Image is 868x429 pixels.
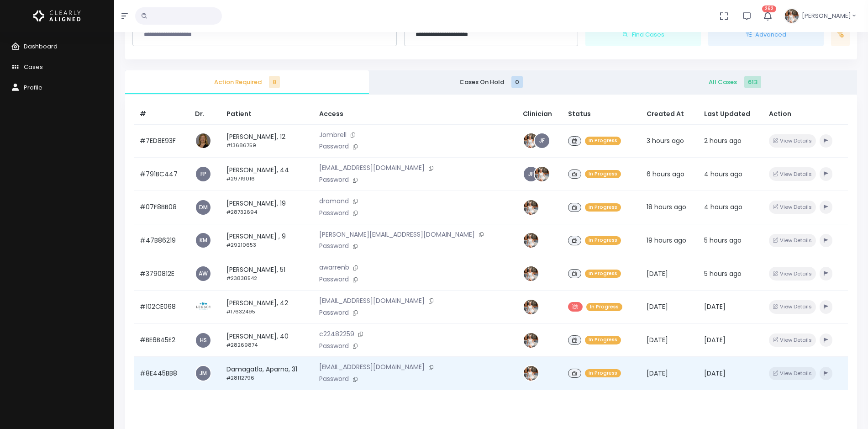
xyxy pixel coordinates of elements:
p: Password [319,341,512,351]
p: Password [319,241,512,251]
button: View Details [769,167,816,180]
td: #8E445BB8 [134,357,189,390]
p: [EMAIL_ADDRESS][DOMAIN_NAME] [319,296,512,306]
p: Password [319,142,512,152]
span: 3 hours ago [647,136,684,145]
span: In Progress [585,336,621,344]
a: AW [196,266,210,281]
p: Password [319,208,512,218]
a: JF [535,133,549,148]
small: #23838542 [226,275,257,282]
span: In Progress [586,303,622,312]
p: Jombrell [319,130,512,140]
th: Dr. [189,104,221,125]
td: [PERSON_NAME], 40 [221,323,314,357]
th: Access [314,104,517,125]
p: [EMAIL_ADDRESS][DOMAIN_NAME] [319,163,512,173]
a: JM [196,366,210,381]
span: Profile [24,83,42,92]
th: Action [763,104,848,125]
td: #BE6B45E2 [134,323,189,357]
button: View Details [769,367,816,380]
span: In Progress [585,236,621,245]
span: 5 hours ago [704,236,742,245]
small: #28112796 [226,374,254,381]
button: Advanced [708,23,824,47]
span: 18 hours ago [647,202,686,212]
span: 613 [744,76,761,88]
span: 4 hours ago [704,169,742,179]
span: In Progress [585,170,621,179]
td: [PERSON_NAME], 51 [221,257,314,291]
th: Created At [641,104,699,125]
p: Password [319,275,512,285]
p: Password [319,308,512,318]
button: Find Cases [585,23,701,47]
span: 2 hours ago [704,136,742,145]
small: #29210653 [226,241,256,249]
a: DM [196,200,210,215]
span: Cases On Hold [376,78,605,87]
td: #3790812E [134,257,189,291]
span: 0 [511,76,523,88]
p: dramand [319,196,512,207]
span: [DATE] [647,302,668,311]
span: In Progress [585,137,621,145]
a: KM [196,233,210,248]
th: Patient [221,104,314,125]
span: 5 hours ago [704,269,742,278]
button: View Details [769,201,816,214]
td: [PERSON_NAME], 42 [221,291,314,324]
td: #07F8BB08 [134,191,189,224]
td: [PERSON_NAME], 19 [221,191,314,224]
th: Status [563,104,641,125]
span: 8 [269,76,280,88]
span: Cases [24,63,43,71]
td: #102CE068 [134,291,189,324]
span: In Progress [585,369,621,378]
span: In Progress [585,270,621,278]
th: # [134,104,189,125]
span: [DATE] [704,335,726,344]
span: 19 hours ago [647,236,686,245]
small: #13686759 [226,142,256,149]
td: [PERSON_NAME] , 9 [221,224,314,257]
span: In Progress [585,203,621,212]
a: FP [196,167,210,181]
p: [PERSON_NAME][EMAIL_ADDRESS][DOMAIN_NAME] [319,230,512,240]
small: #29719016 [226,175,255,182]
span: 4 hours ago [704,202,742,212]
td: #791BC447 [134,158,189,191]
th: Last Updated [699,104,763,125]
span: [DATE] [704,369,726,378]
span: [PERSON_NAME] [802,11,851,21]
span: [DATE] [647,335,668,344]
span: [DATE] [647,269,668,278]
small: #17632495 [226,308,255,315]
p: [EMAIL_ADDRESS][DOMAIN_NAME] [319,362,512,372]
p: Password [319,175,512,185]
p: awarrenb [319,263,512,273]
span: 262 [762,5,776,12]
span: [DATE] [704,302,726,311]
button: View Details [769,134,816,148]
button: View Details [769,234,816,247]
th: Clinician [517,104,563,125]
td: [PERSON_NAME], 44 [221,158,314,191]
img: Logo Horizontal [33,6,81,26]
a: JF [524,167,538,181]
p: c22482259 [319,329,512,339]
button: View Details [769,267,816,280]
button: View Details [769,334,816,347]
img: Header Avatar [784,8,800,24]
td: #7ED8E93F [134,124,189,158]
a: HS [196,333,210,348]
